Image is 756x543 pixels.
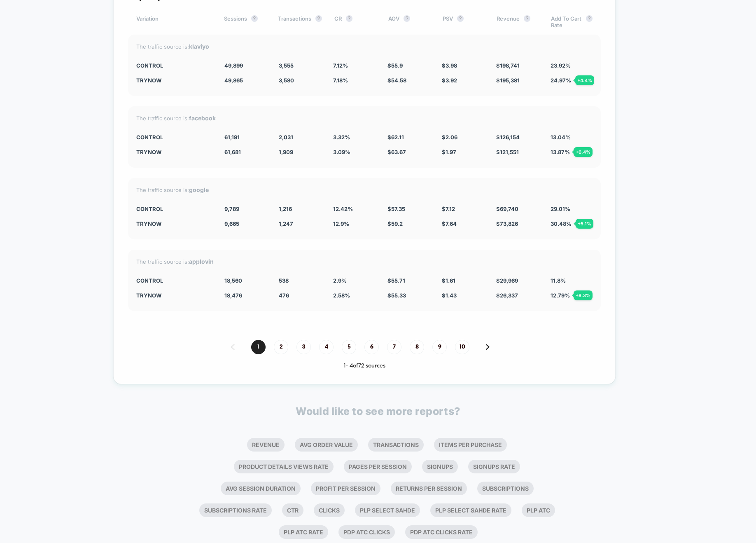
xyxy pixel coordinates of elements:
div: + 4.4 % [575,75,594,85]
img: pagination forward [486,344,490,350]
span: 2,031 [279,134,293,140]
span: 5 [342,340,356,354]
div: Control [136,134,212,140]
div: The traffic source is: [136,43,593,50]
li: Pdp Atc Clicks [338,525,395,539]
div: TryNow [136,77,212,84]
span: $ 195,381 [496,77,520,84]
li: Pages Per Session [344,460,412,473]
li: Avg Order Value [295,438,358,452]
span: 9 [432,340,447,354]
span: 4 [319,340,334,354]
button: ? [586,15,593,22]
div: 1 - 4 of 72 sources [128,363,601,370]
span: 61,681 [224,149,241,155]
li: Plp Select Sahde Rate [430,503,511,517]
span: 3.09 % [333,149,350,155]
span: $ 55.71 [387,277,405,284]
div: Sessions [224,15,266,28]
span: 12.42 % [333,206,353,212]
button: ? [457,15,464,22]
span: 7.12 % [333,62,348,69]
div: The traffic source is: [136,115,593,122]
div: TryNow [136,149,212,155]
div: Revenue [497,15,538,28]
div: Variation [136,15,212,28]
span: 23.92 % [551,62,571,69]
span: 1 [251,340,266,354]
span: 3.32 % [333,134,350,140]
span: 13.87 % [551,149,570,155]
span: 7.18 % [333,77,348,84]
div: TryNow [136,292,212,299]
li: Items Per Purchase [434,438,507,452]
span: 11.8 % [551,277,566,284]
span: $ 62.11 [387,134,404,140]
span: $ 69,740 [496,206,518,212]
span: $ 55.9 [387,62,403,69]
span: 49,865 [224,77,243,84]
span: 3,580 [279,77,294,84]
strong: applovin [189,258,214,265]
span: $ 57.35 [387,206,405,212]
span: 49,899 [224,62,243,69]
li: Subscriptions [477,482,534,495]
span: 18,560 [224,277,242,284]
li: Product Details Views Rate [234,460,334,473]
div: Control [136,206,212,212]
span: $ 1.97 [442,149,456,155]
li: Plp Atc [522,503,555,517]
span: 30.48 % [551,220,572,227]
li: Avg Session Duration [221,482,301,495]
span: $ 1.43 [442,292,457,299]
div: + 6.4 % [574,147,593,157]
button: ? [524,15,530,22]
span: 476 [279,292,289,299]
span: 24.97 % [551,77,571,84]
span: $ 3.98 [442,62,457,69]
span: $ 73,826 [496,220,518,227]
button: ? [404,15,410,22]
span: 2 [274,340,288,354]
span: 1,216 [279,206,292,212]
span: $ 26,337 [496,292,518,299]
span: 1,247 [279,220,293,227]
div: TryNow [136,220,212,227]
span: 10 [455,340,469,354]
li: Transactions [368,438,424,452]
span: $ 54.58 [387,77,406,84]
li: Revenue [247,438,285,452]
span: 2.9 % [333,277,347,284]
div: + 8.3 % [574,290,593,300]
div: Add To Cart Rate [551,15,593,28]
span: $ 59.2 [387,220,403,227]
div: PSV [443,15,484,28]
div: The traffic source is: [136,186,593,193]
button: ? [315,15,322,22]
span: $ 121,551 [496,149,519,155]
span: 6 [364,340,379,354]
span: 3,555 [279,62,294,69]
span: $ 63.67 [387,149,406,155]
div: Control [136,62,212,69]
p: Would like to see more reports? [296,405,460,417]
li: Pdp Atc Clicks Rate [405,525,478,539]
li: Signups [422,460,458,473]
span: $ 7.64 [442,220,457,227]
span: $ 126,154 [496,134,520,140]
span: 9,789 [224,206,239,212]
span: $ 55.33 [387,292,406,299]
span: $ 3.92 [442,77,457,84]
span: 3 [296,340,311,354]
li: Clicks [314,503,345,517]
span: $ 198,741 [496,62,520,69]
span: 538 [279,277,289,284]
span: 9,665 [224,220,239,227]
li: Plp Select Sahde [355,503,420,517]
li: Signups Rate [468,460,520,473]
div: Transactions [278,15,322,28]
span: 1,909 [279,149,293,155]
div: CR [334,15,376,28]
button: ? [251,15,258,22]
span: 12.79 % [551,292,570,299]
